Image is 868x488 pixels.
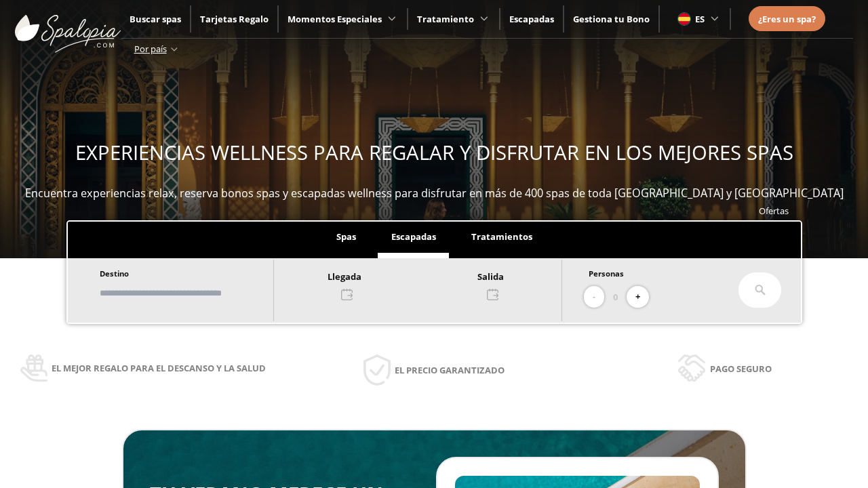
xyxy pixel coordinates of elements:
span: Escapadas [391,230,436,243]
span: 0 [613,289,618,304]
span: El precio garantizado [395,363,505,378]
img: ImgLogoSpalopia.BvClDcEz.svg [15,1,121,53]
a: Gestiona tu Bono [573,13,650,25]
a: Escapadas [509,13,554,25]
button: - [584,286,604,308]
a: Ofertas [759,205,789,217]
span: Por país [134,43,167,55]
button: + [627,286,649,308]
span: ¿Eres un spa? [758,13,816,25]
a: ¿Eres un spa? [758,12,816,26]
span: Pago seguro [710,361,772,376]
span: Tratamientos [471,230,532,243]
span: Spas [336,230,356,243]
span: Encuentra experiencias relax, reserva bonos spas y escapadas wellness para disfrutar en más de 40... [25,186,844,201]
span: Destino [100,268,129,279]
a: Tarjetas Regalo [200,13,269,25]
span: EXPERIENCIAS WELLNESS PARA REGALAR Y DISFRUTAR EN LOS MEJORES SPAS [75,139,793,166]
a: Buscar spas [130,13,181,25]
span: El mejor regalo para el descanso y la salud [52,361,266,375]
span: Personas [589,268,624,279]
